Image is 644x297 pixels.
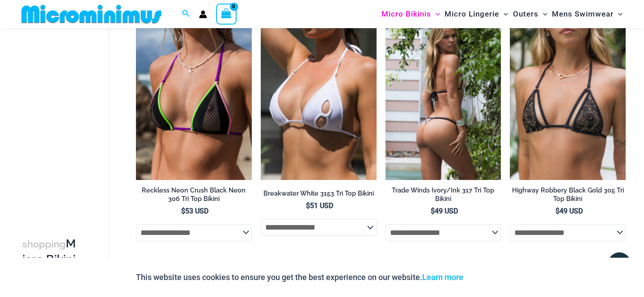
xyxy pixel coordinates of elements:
[513,3,538,25] span: Outers
[261,189,377,201] a: Breakwater White 3153 Tri Top Bikini
[216,4,237,24] a: View Shopping Cart, empty
[181,207,185,215] span: $
[136,271,463,284] p: This website uses cookies to ensure you get the best experience on our website.
[18,4,165,24] img: MM SHOP LOGO FLAT
[136,7,252,180] a: Reckless Neon Crush Black Neon 306 Tri Top 01Reckless Neon Crush Black Neon 306 Tri Top 296 Cheek...
[555,207,559,215] span: $
[378,1,626,27] nav: Site Navigation
[22,238,66,250] span: shopping
[386,186,501,203] h2: Trade Winds Ivory/Ink 317 Tri Top Bikini
[470,267,508,288] button: Accept
[136,7,252,180] img: Reckless Neon Crush Black Neon 306 Tri Top 01
[386,7,501,180] img: Trade Winds IvoryInk 317 Top 469 Thong 03
[552,3,614,25] span: Mens Swimwear
[306,201,310,210] span: $
[22,236,77,282] h3: Micro Bikini Tops
[199,10,207,18] a: Account icon link
[555,207,583,215] bdi: 49 USD
[550,3,625,25] a: Mens SwimwearMenu ToggleMenu Toggle
[386,186,501,206] a: Trade Winds Ivory/Ink 317 Tri Top Bikini
[386,7,501,180] a: Trade Winds IvoryInk 317 Top 01Trade Winds IvoryInk 317 Top 469 Thong 03Trade Winds IvoryInk 317 ...
[445,3,499,25] span: Micro Lingerie
[136,186,252,206] a: Reckless Neon Crush Black Neon 306 Tri Top Bikini
[261,189,377,198] h2: Breakwater White 3153 Tri Top Bikini
[510,7,626,180] a: Highway Robbery Black Gold 305 Tri Top 01Highway Robbery Black Gold 305 Tri Top 439 Clip Bottom 0...
[431,207,458,215] bdi: 49 USD
[136,186,252,203] h2: Reckless Neon Crush Black Neon 306 Tri Top Bikini
[381,3,431,25] span: Micro Bikinis
[431,3,440,25] span: Menu Toggle
[510,186,626,203] h2: Highway Robbery Black Gold 305 Tri Top Bikini
[261,7,377,180] img: Breakwater White 3153 Top 01
[22,30,103,209] iframe: TrustedSite Certified
[182,8,190,20] a: Search icon link
[511,3,550,25] a: OutersMenu ToggleMenu Toggle
[431,207,435,215] span: $
[422,272,463,282] a: Learn more
[510,7,626,180] img: Highway Robbery Black Gold 305 Tri Top 01
[306,201,333,210] bdi: 51 USD
[181,207,208,215] bdi: 53 USD
[510,186,626,206] a: Highway Robbery Black Gold 305 Tri Top Bikini
[442,3,510,25] a: Micro LingerieMenu ToggleMenu Toggle
[379,3,442,25] a: Micro BikinisMenu ToggleMenu Toggle
[499,3,508,25] span: Menu Toggle
[538,3,547,25] span: Menu Toggle
[614,3,623,25] span: Menu Toggle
